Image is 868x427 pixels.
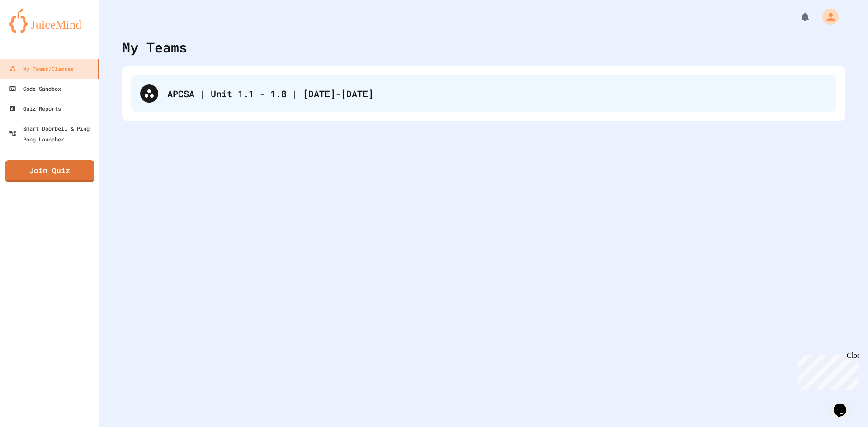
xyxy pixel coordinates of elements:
a: Join Quiz [5,160,94,182]
img: logo-orange.svg [9,9,90,33]
div: Quiz Reports [9,103,61,114]
iframe: chat widget [830,391,859,418]
div: Code Sandbox [9,83,61,94]
div: My Notifications [783,9,813,24]
div: Chat with us now!Close [4,4,62,57]
div: My Teams [122,37,187,57]
iframe: chat widget [793,352,859,390]
div: APCSA | Unit 1.1 - 1.8 | [DATE]-[DATE] [131,75,836,112]
div: APCSA | Unit 1.1 - 1.8 | [DATE]-[DATE] [167,87,827,100]
div: My Account [813,6,841,27]
div: Smart Doorbell & Ping Pong Launcher [9,123,96,145]
div: My Teams/Classes [9,63,74,74]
